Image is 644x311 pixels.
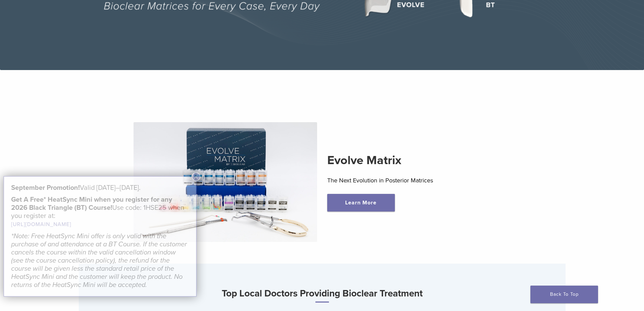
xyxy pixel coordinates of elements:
[530,286,598,303] a: Back To Top
[11,184,189,192] h5: Valid [DATE]–[DATE].
[11,196,172,212] strong: Get A Free* HeatSync Mini when you register for any 2026 Black Triangle (BT) Course!
[327,175,511,185] p: The Next Evolution in Posterior Matrices
[11,221,71,228] a: [URL][DOMAIN_NAME]
[79,285,566,303] h3: Top Local Doctors Providing Bioclear Treatment
[327,194,395,212] a: Learn More
[327,152,511,169] h2: Evolve Matrix
[11,184,80,192] strong: September Promotion!
[11,232,187,289] em: *Note: Free HeatSync Mini offer is only valid with the purchase of and attendance at a BT Course....
[192,172,200,181] button: Close
[134,122,317,242] img: Evolve Matrix
[11,196,189,228] h5: Use code: 1HSE25 when you register at:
